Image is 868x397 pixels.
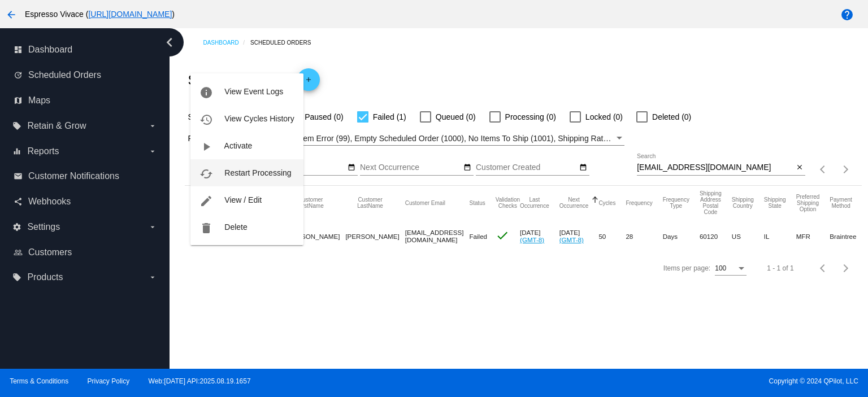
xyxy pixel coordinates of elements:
[224,87,283,96] span: View Event Logs
[224,114,294,123] span: View Cycles History
[199,113,213,126] mat-icon: history
[224,168,291,177] span: Restart Processing
[199,140,213,154] mat-icon: play_arrow
[199,167,213,181] mat-icon: cached
[199,194,213,208] mat-icon: edit
[224,195,262,204] span: View / Edit
[224,223,247,232] span: Delete
[224,141,253,150] span: Activate
[199,221,213,235] mat-icon: delete
[199,86,213,99] mat-icon: info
